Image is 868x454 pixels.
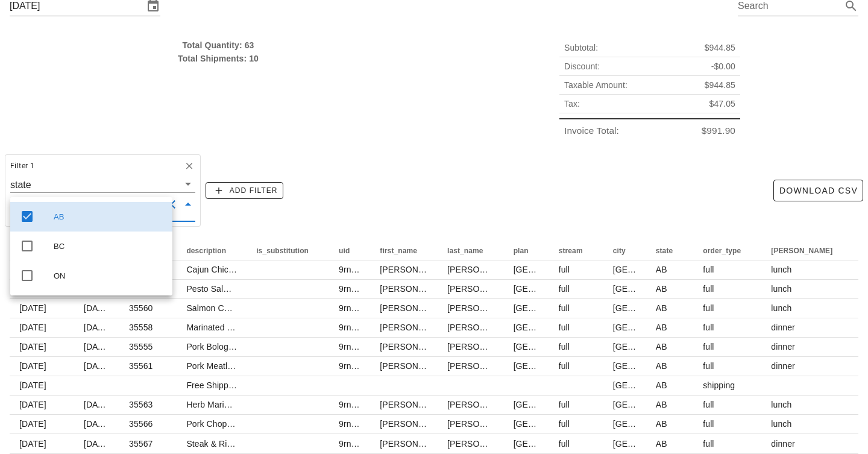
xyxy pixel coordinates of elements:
span: Download CSV [779,186,858,195]
span: full [559,303,570,313]
span: [GEOGRAPHIC_DATA] [613,284,702,294]
span: [DATE] [19,303,46,313]
span: 35566 [129,419,153,429]
span: [DATE] [19,400,46,409]
span: 35555 [129,342,153,352]
span: 9rn9ciduhfPcZW5G4j6B6ildjfv1 [339,400,458,409]
span: Tax: [564,97,580,110]
div: Total Shipments: 10 [10,52,427,65]
span: [DATE] [19,361,46,371]
span: full [703,284,714,294]
span: full [703,323,714,332]
span: full [703,361,714,371]
span: [PERSON_NAME] [380,361,450,371]
span: full [703,419,714,429]
span: plan [514,247,529,255]
span: AB [656,400,667,409]
span: [DATE] [19,342,46,352]
span: Pork Bolognese Pasta [186,342,271,352]
span: $47.05 [709,97,735,110]
div: state [10,177,195,192]
th: description: Not sorted. Activate to sort ascending. [177,241,247,260]
span: [GEOGRAPHIC_DATA] [613,303,702,313]
span: [GEOGRAPHIC_DATA] [613,323,702,332]
button: Download CSV [773,180,863,201]
span: lunch [771,400,791,409]
span: Pork Chop with Roasted Root Vegetables [186,419,344,429]
span: Discount: [564,60,600,73]
span: Invoice Total: [564,124,619,137]
th: uid: Not sorted. Activate to sort ascending. [329,241,370,260]
span: is_substitution [256,247,309,255]
span: 35558 [129,323,153,332]
span: AB [656,361,667,371]
span: full [559,439,570,449]
span: [PERSON_NAME] [447,361,517,371]
div: state [10,180,31,191]
span: lunch [771,284,791,294]
span: [PERSON_NAME] [447,265,517,274]
span: 9rn9ciduhfPcZW5G4j6B6ildjfv1 [339,265,458,274]
span: [GEOGRAPHIC_DATA]:full [514,284,616,294]
span: AB [656,265,667,274]
span: full [703,439,714,449]
span: 9rn9ciduhfPcZW5G4j6B6ildjfv1 [339,439,458,449]
span: $944.85 [705,41,735,54]
span: AB [656,323,667,332]
span: [GEOGRAPHIC_DATA] [613,400,702,409]
span: [DATE] [84,419,111,429]
th: state: Not sorted. Activate to sort ascending. [646,241,694,260]
span: lunch [771,303,791,313]
span: [PERSON_NAME] [447,419,517,429]
span: 35561 [129,361,153,371]
span: Pesto Salmon Bowl [186,284,260,294]
span: [PERSON_NAME] [447,400,517,409]
span: full [703,303,714,313]
span: [GEOGRAPHIC_DATA]:full [514,419,616,429]
span: [PERSON_NAME] [447,284,517,294]
span: 35563 [129,400,153,409]
span: Marinated Beef & Lentil Bowl with Spicy Mayo Dressing [186,323,397,332]
span: lunch [771,419,791,429]
span: lunch [771,265,791,274]
span: [GEOGRAPHIC_DATA]:full [514,342,616,352]
span: 9rn9ciduhfPcZW5G4j6B6ildjfv1 [339,303,458,313]
span: [GEOGRAPHIC_DATA]:full [514,323,616,332]
span: Free Shipping [186,380,239,390]
span: first_name [380,247,417,255]
span: [DATE] [84,361,111,371]
span: [GEOGRAPHIC_DATA]:full [514,303,616,313]
span: [PERSON_NAME] [380,265,450,274]
span: AB [656,342,667,352]
span: [PERSON_NAME] [447,439,517,449]
span: 9rn9ciduhfPcZW5G4j6B6ildjfv1 [339,323,458,332]
span: [GEOGRAPHIC_DATA] [613,361,702,371]
div: Total Quantity: 63 [10,39,427,52]
span: AB [656,439,667,449]
span: dinner [771,323,795,332]
span: AB [656,419,667,429]
th: last_name: Not sorted. Activate to sort ascending. [438,241,504,260]
th: first_name: Not sorted. Activate to sort ascending. [370,241,438,260]
span: [PERSON_NAME] [380,439,450,449]
span: [PERSON_NAME] [380,400,450,409]
div: AB [54,212,163,222]
span: 9rn9ciduhfPcZW5G4j6B6ildjfv1 [339,361,458,371]
span: full [559,361,570,371]
span: full [703,265,714,274]
span: [GEOGRAPHIC_DATA] [613,342,702,352]
span: full [703,342,714,352]
span: [DATE] [19,439,46,449]
span: state [656,247,673,255]
span: $944.85 [705,78,735,92]
th: is_substitution: Not sorted. Activate to sort ascending. [247,241,329,260]
span: Filter 1 [10,160,34,172]
span: 35560 [129,303,153,313]
span: [DATE] [84,439,111,449]
span: description [186,247,226,255]
span: $991.90 [702,124,735,137]
span: [DATE] [84,303,111,313]
th: order_type: Not sorted. Activate to sort ascending. [693,241,761,260]
span: AB [656,380,667,390]
span: [GEOGRAPHIC_DATA]:full [514,439,616,449]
